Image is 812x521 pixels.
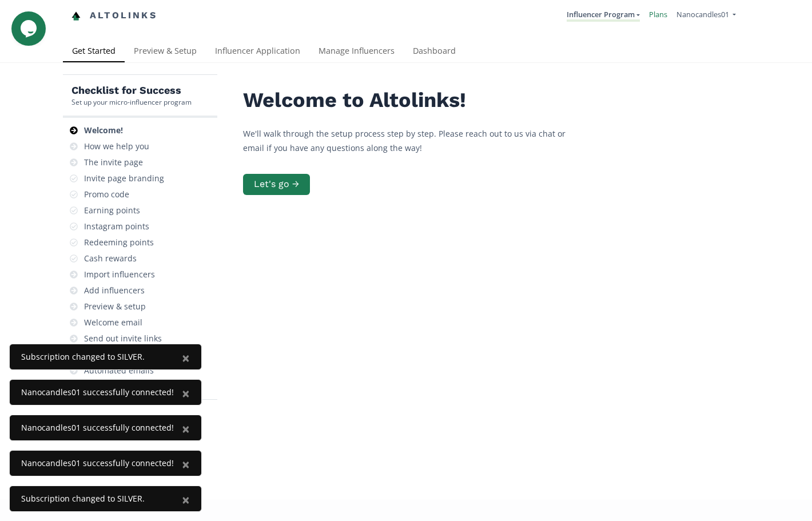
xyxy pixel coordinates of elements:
[84,333,162,344] div: Send out invite links
[63,41,125,63] a: Get Started
[182,384,190,403] span: ×
[243,174,310,195] button: Let's go →
[309,41,404,63] a: Manage Influencers
[84,253,137,264] div: Cash rewards
[170,380,201,407] button: Close
[84,205,140,216] div: Earning points
[170,486,201,514] button: Close
[125,41,206,63] a: Preview & Setup
[84,317,142,328] div: Welcome email
[170,451,201,478] button: Close
[71,97,192,107] div: Set up your micro-influencer program
[84,269,155,280] div: Import influencers
[676,9,729,19] span: Nanocandles01
[206,41,309,63] a: Influencer Application
[243,89,586,112] h2: Welcome to Altolinks!
[84,157,143,168] div: The invite page
[84,237,154,248] div: Redeeming points
[84,141,149,152] div: How we help you
[21,351,174,363] div: Subscription changed to SILVER.
[170,344,201,372] button: Close
[182,348,190,367] span: ×
[649,9,667,19] a: Plans
[21,458,174,469] div: Nanocandles01 successfully connected!
[182,419,190,438] span: ×
[21,422,174,433] div: Nanocandles01 successfully connected!
[84,301,146,312] div: Preview & setup
[84,285,145,296] div: Add influencers
[11,11,48,46] iframe: chat widget
[404,41,465,63] a: Dashboard
[676,9,736,22] a: Nanocandles01
[71,6,157,25] a: Altolinks
[84,221,149,232] div: Instagram points
[71,83,192,97] h5: Checklist for Success
[243,126,586,155] p: We'll walk through the setup process step by step. Please reach out to us via chat or email if yo...
[567,9,640,22] a: Influencer Program
[21,387,174,398] div: Nanocandles01 successfully connected!
[84,173,164,184] div: Invite page branding
[182,455,190,474] span: ×
[84,125,123,136] div: Welcome!
[182,490,190,509] span: ×
[71,11,81,21] img: favicon-32x32.png
[170,415,201,443] button: Close
[84,189,129,200] div: Promo code
[21,493,174,504] div: Subscription changed to SILVER.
